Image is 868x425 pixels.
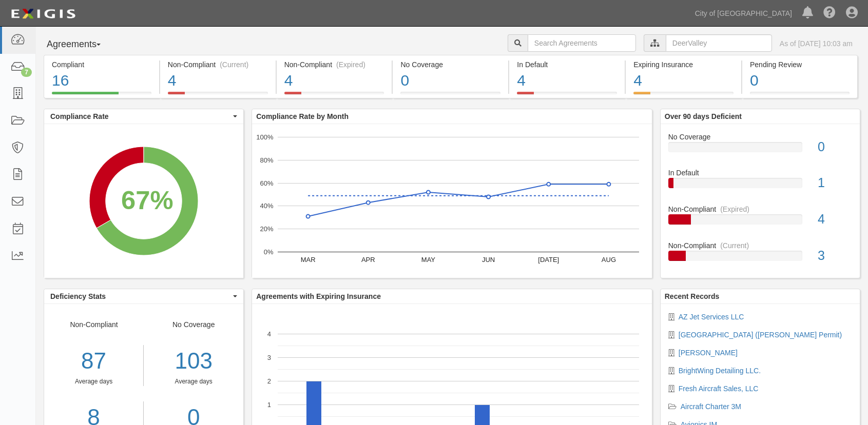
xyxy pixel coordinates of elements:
[679,331,842,339] a: [GEOGRAPHIC_DATA] ([PERSON_NAME] Permit)
[257,133,274,141] text: 100%
[252,124,652,278] svg: A chart.
[44,124,243,278] svg: A chart.
[256,292,381,300] b: Agreements with Expiring Insurance
[538,256,560,264] text: [DATE]
[284,70,384,92] div: 4
[50,291,230,301] span: Deficiency Stats
[151,377,236,386] div: Average days
[277,92,392,100] a: Non-Compliant(Expired)4
[393,92,508,100] a: No Coverage0
[336,59,365,70] div: (Expired)
[400,70,500,92] div: 0
[52,70,151,92] div: 16
[665,292,720,300] b: Recent Records
[267,354,271,361] text: 3
[750,70,850,92] div: 0
[8,5,79,23] img: logo-5460c22ac91f19d4615b14bd174203de0afe785f0fc80cf4dbbc73dc1793850b.png
[810,247,860,265] div: 3
[168,59,268,70] div: Non-Compliant (Current)
[301,256,316,264] text: MAR
[690,3,797,24] a: City of [GEOGRAPHIC_DATA]
[44,92,159,100] a: Compliant16
[626,92,741,100] a: Expiring Insurance4
[665,112,742,120] b: Over 90 days Deficient
[267,401,271,409] text: 1
[361,256,375,264] text: APR
[661,204,860,214] div: Non-Compliant
[681,402,741,411] a: Aircraft Charter 3M
[668,132,852,168] a: No Coverage0
[264,248,274,256] text: 0%
[400,59,500,70] div: No Coverage
[633,59,734,70] div: Expiring Insurance
[482,256,495,264] text: JUN
[121,181,173,218] div: 67%
[823,7,836,19] i: Help Center - Complianz
[260,225,274,233] text: 20%
[21,68,32,77] div: 7
[720,204,749,214] div: (Expired)
[509,92,625,100] a: In Default4
[260,156,274,164] text: 80%
[44,34,121,55] button: Agreements
[220,59,248,70] div: (Current)
[168,70,268,92] div: 4
[810,174,860,192] div: 1
[661,132,860,142] div: No Coverage
[260,202,274,210] text: 40%
[679,384,759,393] a: Fresh Aircraft Sales, LLC
[52,59,151,70] div: Compliant
[517,59,617,70] div: In Default
[668,240,852,269] a: Non-Compliant(Current)3
[267,330,271,338] text: 4
[44,345,143,377] div: 87
[742,92,858,100] a: Pending Review0
[679,313,744,321] a: AZ Jet Services LLC
[602,256,616,264] text: AUG
[44,377,143,386] div: Average days
[160,92,276,100] a: Non-Compliant(Current)4
[668,204,852,240] a: Non-Compliant(Expired)4
[750,59,850,70] div: Pending Review
[44,109,243,124] button: Compliance Rate
[720,240,749,251] div: (Current)
[679,367,761,375] a: BrightWing Detailing LLC.
[421,256,436,264] text: MAY
[256,112,349,120] b: Compliance Rate by Month
[151,345,236,377] div: 103
[661,168,860,178] div: In Default
[260,179,274,187] text: 60%
[810,210,860,229] div: 4
[679,349,738,357] a: [PERSON_NAME]
[780,38,853,49] div: As of [DATE] 10:03 am
[661,240,860,251] div: Non-Compliant
[668,168,852,204] a: In Default1
[810,138,860,156] div: 0
[44,289,243,303] button: Deficiency Stats
[517,70,617,92] div: 4
[528,34,636,52] input: Search Agreements
[50,111,230,122] span: Compliance Rate
[267,377,271,385] text: 2
[284,59,384,70] div: Non-Compliant (Expired)
[666,34,772,52] input: DeerValley
[633,70,734,92] div: 4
